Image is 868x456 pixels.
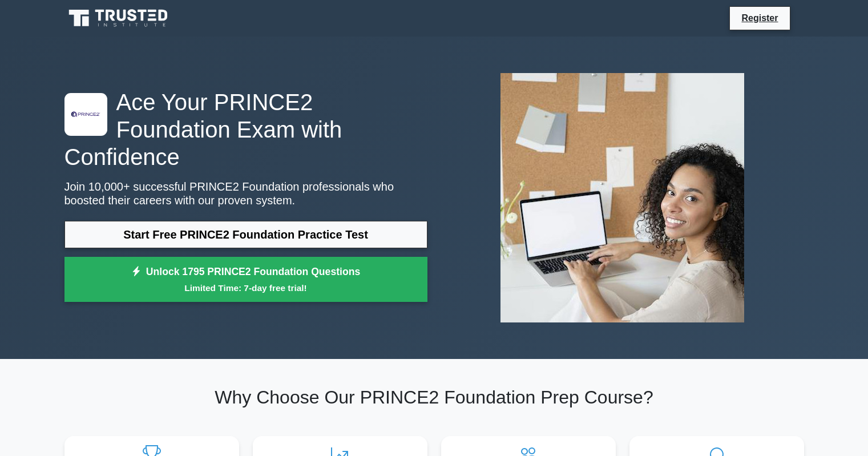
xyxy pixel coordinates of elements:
[64,221,427,248] a: Start Free PRINCE2 Foundation Practice Test
[64,180,427,207] p: Join 10,000+ successful PRINCE2 Foundation professionals who boosted their careers with our prove...
[64,257,427,302] a: Unlock 1795 PRINCE2 Foundation QuestionsLimited Time: 7-day free trial!
[734,11,785,25] a: Register
[79,281,413,294] small: Limited Time: 7-day free trial!
[64,88,427,171] h1: Ace Your PRINCE2 Foundation Exam with Confidence
[64,386,804,408] h2: Why Choose Our PRINCE2 Foundation Prep Course?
